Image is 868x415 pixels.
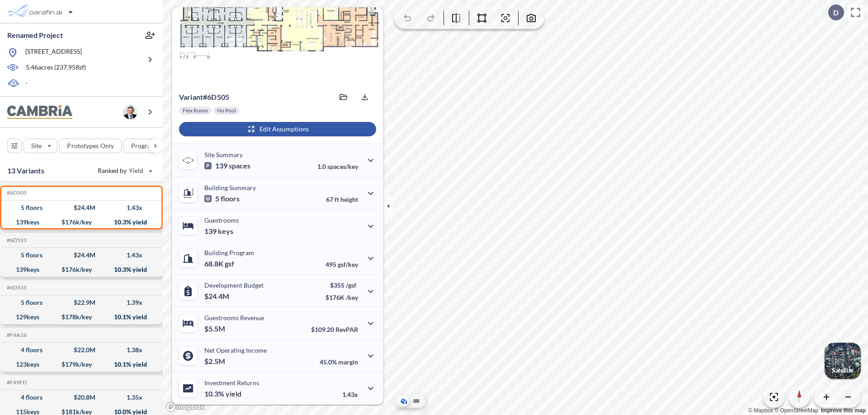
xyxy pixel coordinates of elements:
[411,396,422,406] button: Site Plan
[204,259,234,268] p: 68.8K
[5,237,27,243] h5: Click to copy the code
[204,357,226,366] p: $2.5M
[25,47,82,58] p: [STREET_ADDRESS]
[7,165,44,176] p: 13 Variants
[204,249,254,256] p: Building Program
[217,107,236,114] p: No Pool
[340,196,358,203] span: height
[183,107,208,114] p: Flex Room
[833,9,839,17] p: D
[204,281,264,289] p: Development Budget
[179,93,229,102] p: # 6d505
[825,343,861,379] img: Switcher Image
[204,194,240,203] p: 5
[31,141,42,150] p: Site
[338,261,358,268] span: gsf/key
[326,196,358,203] p: 67
[179,122,376,136] button: Edit Assumptions
[129,166,144,175] span: Yield
[311,326,358,333] p: $109.20
[342,391,358,398] p: 1.43x
[24,139,57,153] button: Site
[26,63,86,73] p: 5.46 acres ( 237,958 sf)
[90,163,158,178] button: Ranked by Yield
[204,151,243,159] p: Site Summary
[204,227,233,236] p: 139
[204,314,264,322] p: Guestrooms Revenue
[179,93,203,101] span: Variant
[204,184,256,191] p: Building Summary
[225,259,234,268] span: gsf
[398,396,409,406] button: Aerial View
[204,292,231,301] p: $24.4M
[204,379,259,387] p: Investment Returns
[346,281,356,289] span: /gsf
[123,105,137,119] img: user logo
[338,358,358,366] span: margin
[317,163,358,170] p: 1.0
[320,358,358,366] p: 45.0%
[25,79,28,89] p: -
[204,346,267,354] p: Net Operating Income
[346,294,358,301] span: /key
[123,139,172,153] button: Program
[204,216,239,224] p: Guestrooms
[335,196,339,203] span: ft
[165,402,205,412] a: Mapbox homepage
[774,407,818,414] a: OpenStreetMap
[325,294,358,301] p: $176K
[7,30,63,40] p: Renamed Project
[218,227,233,236] span: keys
[67,141,114,150] p: Prototypes Only
[5,332,27,338] h5: Click to copy the code
[7,105,72,119] img: BrandImage
[226,389,241,398] span: yield
[325,281,358,289] p: $355
[59,139,122,153] button: Prototypes Only
[327,163,358,170] span: spaces/key
[325,261,358,268] p: 495
[5,284,27,291] h5: Click to copy the code
[131,141,156,150] p: Program
[204,324,226,333] p: $5.5M
[748,407,773,414] a: Mapbox
[204,389,241,398] p: 10.3%
[821,407,866,414] a: Improve this map
[335,326,358,333] span: RevPAR
[832,367,854,374] p: Satellite
[229,161,250,170] span: spaces
[825,343,861,379] button: Switcher ImageSatellite
[5,190,27,196] h5: Click to copy the code
[5,379,27,386] h5: Click to copy the code
[204,161,250,170] p: 139
[221,194,240,203] span: floors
